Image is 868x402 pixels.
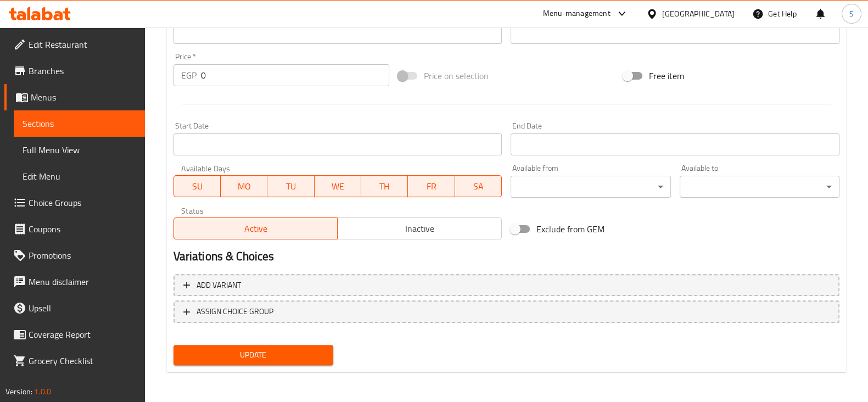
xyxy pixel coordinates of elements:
a: Grocery Checklist [4,348,145,374]
span: TU [272,178,310,194]
span: FR [412,178,450,194]
span: Grocery Checklist [29,354,136,367]
a: Edit Restaurant [4,31,145,58]
button: ASSIGN CHOICE GROUP [173,300,839,323]
span: Exclude from GEM [536,222,604,236]
span: Promotions [29,249,136,262]
button: Active [173,217,338,239]
input: Please enter product sku [511,22,839,44]
span: Add variant [197,278,241,292]
span: Inactive [342,221,497,237]
p: EGP [181,69,197,82]
div: ​ [511,176,670,198]
span: MO [225,178,263,194]
button: SU [173,175,221,197]
button: Update [173,345,333,365]
a: Menu disclaimer [4,269,145,295]
span: Price on selection [424,69,489,82]
span: Active [178,221,334,237]
a: Branches [4,58,145,84]
div: Menu-management [543,7,611,20]
span: ASSIGN CHOICE GROUP [197,305,273,319]
span: Menus [31,91,136,104]
span: Coupons [29,222,136,236]
span: 1.0.0 [34,384,51,399]
span: Edit Restaurant [29,38,136,51]
span: Update [182,348,324,362]
h2: Variations & Choices [173,248,839,265]
button: SA [455,175,502,197]
input: Please enter price [201,64,390,86]
button: Add variant [173,274,839,297]
span: SU [178,178,216,194]
a: Sections [14,110,145,137]
span: Free item [649,69,684,82]
span: Menu disclaimer [29,275,136,288]
div: ​ [680,176,839,198]
span: Edit Menu [23,170,136,183]
a: Full Menu View [14,137,145,163]
a: Coverage Report [4,321,145,348]
a: Upsell [4,295,145,321]
span: WE [319,178,357,194]
a: Menus [4,84,145,110]
input: Please enter product barcode [173,22,502,44]
span: S [849,8,854,20]
a: Edit Menu [14,163,145,189]
button: Inactive [337,217,502,239]
button: FR [408,175,455,197]
span: Full Menu View [23,143,136,157]
button: TU [267,175,314,197]
span: Version: [5,384,32,399]
span: Choice Groups [29,196,136,209]
a: Choice Groups [4,189,145,216]
a: Promotions [4,242,145,269]
span: Branches [29,64,136,77]
span: Coverage Report [29,328,136,341]
span: Sections [23,117,136,130]
span: Upsell [29,302,136,315]
a: Coupons [4,216,145,242]
div: [GEOGRAPHIC_DATA] [662,8,735,20]
span: TH [366,178,404,194]
span: SA [460,178,497,194]
button: TH [361,175,408,197]
button: WE [315,175,361,197]
button: MO [221,175,267,197]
